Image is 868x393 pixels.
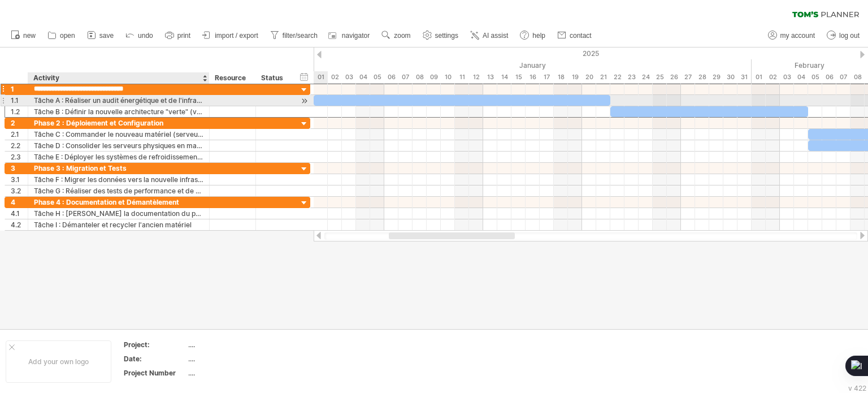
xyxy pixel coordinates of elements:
[299,95,310,107] div: scroll to activity
[11,95,28,106] div: 1.1
[610,71,624,83] div: Wednesday, 22 January 2025
[413,71,427,83] div: Wednesday, 8 January 2025
[467,28,511,43] a: AI assist
[455,71,469,83] div: Saturday, 11 January 2025
[780,71,794,83] div: Monday, 3 February 2025
[420,28,462,43] a: settings
[34,140,203,151] div: Tâche D : Consolider les serveurs physiques en machines virtuelles
[709,71,723,83] div: Wednesday, 29 January 2025
[33,72,203,84] div: Activity
[188,368,283,378] div: ....
[99,32,114,40] span: save
[624,71,639,83] div: Thursday, 23 January 2025
[177,32,190,40] span: print
[11,219,28,230] div: 4.2
[6,340,111,383] div: Add your own logo
[824,28,863,43] a: log out
[808,71,822,83] div: Wednesday, 5 February 2025
[8,28,39,43] a: new
[267,28,321,43] a: filter/search
[23,32,36,40] span: new
[261,72,286,84] div: Status
[327,28,373,43] a: navigator
[839,32,860,40] span: log out
[370,71,384,83] div: Sunday, 5 January 2025
[850,71,865,83] div: Saturday, 8 February 2025
[199,28,262,43] a: import / export
[11,163,28,174] div: 3
[45,28,79,43] a: open
[394,32,410,40] span: zoom
[34,185,203,196] div: Tâche G : Réaliser des tests de performance et de consommation énergétique
[11,129,28,140] div: 2.1
[34,163,203,174] div: Phase 3 : Migration et Tests
[188,354,283,364] div: ....
[84,28,117,43] a: save
[681,71,695,83] div: Monday, 27 January 2025
[554,28,595,43] a: contact
[11,152,28,162] div: 2.3
[34,174,203,185] div: Tâche F : Migrer les données vers la nouvelle infrastructure
[667,71,681,83] div: Sunday, 26 January 2025
[596,71,610,83] div: Tuesday, 21 January 2025
[511,71,526,83] div: Wednesday, 15 January 2025
[836,71,850,83] div: Friday, 7 February 2025
[34,106,203,117] div: Tâche B : Définir la nouvelle architecture "verte" (virtualisation, consolidation des serveurs)
[517,28,549,43] a: help
[379,28,414,43] a: zoom
[469,71,483,83] div: Sunday, 12 January 2025
[124,368,186,378] div: Project Number
[540,71,554,83] div: Friday, 17 January 2025
[342,71,356,83] div: Friday, 3 January 2025
[34,208,203,219] div: Tâche H : [PERSON_NAME] la documentation du projet
[765,28,818,43] a: my account
[124,340,186,349] div: Project:
[342,32,370,40] span: navigator
[526,71,540,83] div: Thursday, 16 January 2025
[582,71,596,83] div: Monday, 20 January 2025
[554,71,568,83] div: Saturday, 18 January 2025
[639,71,653,83] div: Friday, 24 January 2025
[34,118,203,128] div: Phase 2 : Déploiement et Configuration
[314,59,752,71] div: January 2025
[570,32,592,40] span: contact
[162,28,194,43] a: print
[215,32,258,40] span: import / export
[11,140,28,151] div: 2.2
[11,84,28,94] div: 1
[723,71,737,83] div: Thursday, 30 January 2025
[780,32,815,40] span: my account
[822,71,836,83] div: Thursday, 6 February 2025
[737,71,752,83] div: Friday, 31 January 2025
[60,32,75,40] span: open
[328,71,342,83] div: Thursday, 2 January 2025
[123,28,157,43] a: undo
[483,32,508,40] span: AI assist
[532,32,545,40] span: help
[752,71,766,83] div: Saturday, 1 February 2025
[11,208,28,219] div: 4.1
[124,354,186,364] div: Date:
[11,197,28,208] div: 4
[356,71,370,83] div: Saturday, 4 January 2025
[766,71,780,83] div: Sunday, 2 February 2025
[11,106,28,117] div: 1.2
[34,95,203,106] div: Tâche A : Réaliser un audit énergétique et de l'infrastructure existante
[34,219,203,230] div: Tâche I : Démanteler et recycler l'ancien matériel
[568,71,582,83] div: Sunday, 19 January 2025
[435,32,458,40] span: settings
[695,71,709,83] div: Tuesday, 28 January 2025
[34,152,203,162] div: Tâche E : Déployer les systèmes de refroidissement optimisés
[441,71,455,83] div: Friday, 10 January 2025
[34,129,203,140] div: Tâche C : Commander le nouveau matériel (serveurs basse consommation, systèmes de refroidissement)
[483,71,497,83] div: Monday, 13 January 2025
[848,384,866,392] div: v 422
[188,340,283,349] div: ....
[215,72,249,84] div: Resource
[427,71,441,83] div: Thursday, 9 January 2025
[11,185,28,196] div: 3.2
[11,174,28,185] div: 3.1
[34,197,203,208] div: Phase 4 : Documentation et Démantèlement
[384,71,398,83] div: Monday, 6 January 2025
[653,71,667,83] div: Saturday, 25 January 2025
